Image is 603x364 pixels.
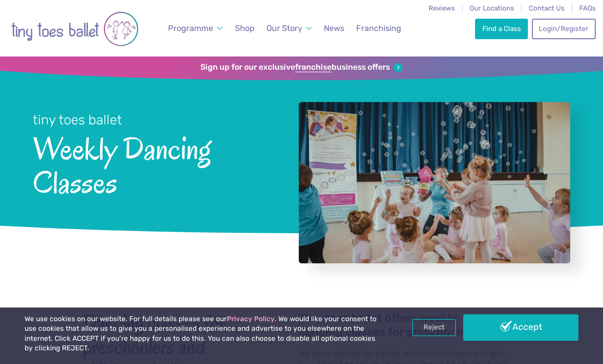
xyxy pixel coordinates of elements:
[356,23,401,33] span: Franchising
[320,18,348,39] a: News
[231,18,259,39] a: Shop
[352,18,405,39] a: Franchising
[470,4,514,12] a: Our Locations
[412,319,456,336] a: Reject
[227,315,275,323] a: Privacy Policy
[25,314,385,354] p: We use cookies on our website. For full details please see our . We would like your consent to us...
[164,18,227,39] a: Programme
[33,112,122,128] small: tiny toes ballet
[168,23,213,33] span: Programme
[579,4,596,12] a: FAQs
[295,62,332,72] strong: franchise
[532,19,596,39] a: Login/Register
[429,4,455,12] a: Reviews
[475,19,528,39] a: Find a Class
[200,62,402,72] a: Sign up for our exclusivefranchisebusiness offers
[33,129,275,200] span: Weekly Dancing Classes
[11,6,138,52] img: tiny toes ballet
[235,23,255,33] span: Shop
[262,18,316,39] a: Our Story
[529,4,565,12] a: Contact Us
[266,23,302,33] span: Our Story
[463,314,578,341] a: Accept
[324,23,344,33] span: News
